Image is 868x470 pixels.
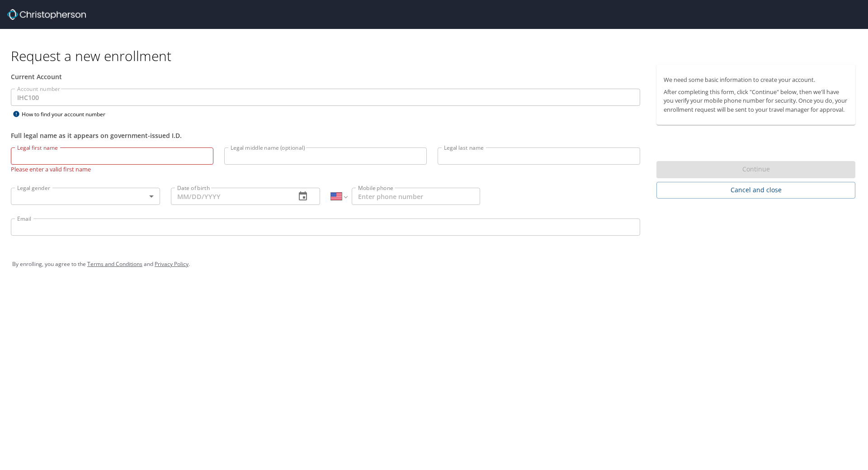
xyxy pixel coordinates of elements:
input: Enter phone number [352,188,480,205]
p: Please enter a valid first name [11,165,213,173]
h1: Request a new enrollment [11,47,863,65]
a: Privacy Policy [155,260,189,268]
a: Terms and Conditions [87,260,142,268]
div: Current Account [11,72,640,81]
div: ​ [11,188,160,205]
input: MM/DD/YYYY [171,188,288,205]
img: cbt logo [7,9,86,20]
div: By enrolling, you agree to the and . [12,253,856,275]
div: Full legal name as it appears on government-issued I.D. [11,131,640,140]
button: Cancel and close [656,182,855,199]
p: After completing this form, click "Continue" below, then we'll have you verify your mobile phone ... [664,88,848,114]
span: Cancel and close [664,185,848,196]
p: We need some basic information to create your account. [664,76,848,84]
div: How to find your account number [11,109,124,120]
